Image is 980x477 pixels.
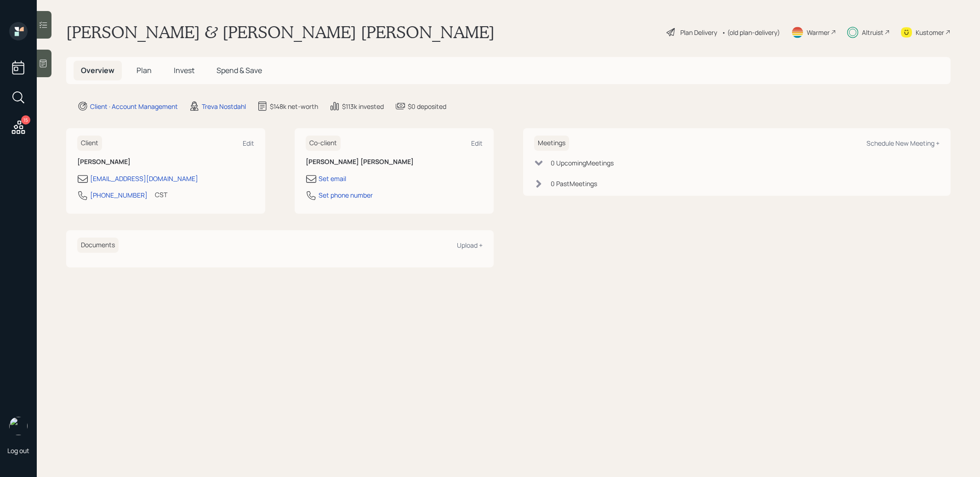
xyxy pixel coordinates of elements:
[81,65,114,75] span: Overview
[306,158,483,166] h6: [PERSON_NAME] [PERSON_NAME]
[551,179,597,188] div: 0 Past Meeting s
[680,28,717,37] div: Plan Delivery
[9,417,28,435] img: treva-nostdahl-headshot.png
[916,28,944,37] div: Kustomer
[807,28,830,37] div: Warmer
[243,139,254,148] div: Edit
[457,241,483,250] div: Upload +
[319,190,373,200] div: Set phone number
[202,102,246,111] div: Treva Nostdahl
[534,136,569,151] h6: Meetings
[77,238,119,253] h6: Documents
[866,139,940,148] div: Schedule New Meeting +
[90,190,148,200] div: [PHONE_NUMBER]
[77,158,254,166] h6: [PERSON_NAME]
[306,136,341,151] h6: Co-client
[408,102,446,111] div: $0 deposited
[155,190,167,199] div: CST
[270,102,318,111] div: $148k net-worth
[342,102,384,111] div: $113k invested
[77,136,102,151] h6: Client
[90,102,178,111] div: Client · Account Management
[90,174,198,183] div: [EMAIL_ADDRESS][DOMAIN_NAME]
[551,158,614,168] div: 0 Upcoming Meeting s
[137,65,152,75] span: Plan
[319,174,346,183] div: Set email
[722,28,780,37] div: • (old plan-delivery)
[217,65,262,75] span: Spend & Save
[862,28,883,37] div: Altruist
[174,65,194,75] span: Invest
[66,22,495,42] h1: [PERSON_NAME] & [PERSON_NAME] [PERSON_NAME]
[21,115,30,125] div: 15
[7,446,29,455] div: Log out
[471,139,483,148] div: Edit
